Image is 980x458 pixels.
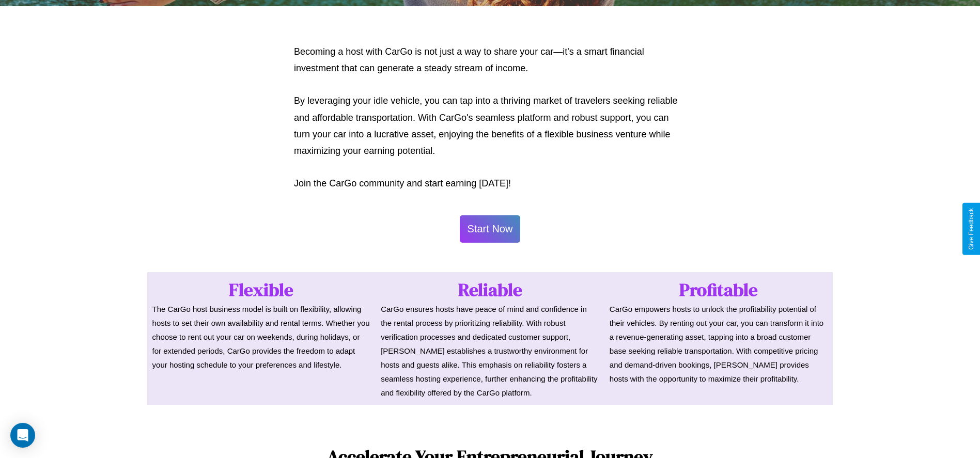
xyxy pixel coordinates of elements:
p: By leveraging your idle vehicle, you can tap into a thriving market of travelers seeking reliable... [294,92,686,160]
p: CarGo empowers hosts to unlock the profitability potential of their vehicles. By renting out your... [610,302,828,386]
p: Join the CarGo community and start earning [DATE]! [294,175,686,192]
p: CarGo ensures hosts have peace of mind and confidence in the rental process by prioritizing relia... [381,302,599,400]
div: Give Feedback [968,208,975,250]
h1: Profitable [610,277,828,302]
h1: Reliable [381,277,599,302]
p: The CarGo host business model is built on flexibility, allowing hosts to set their own availabili... [152,302,371,372]
h1: Flexible [152,277,371,302]
p: Becoming a host with CarGo is not just a way to share your car—it's a smart financial investment ... [294,43,686,77]
div: Open Intercom Messenger [10,423,35,448]
button: Start Now [460,215,521,243]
